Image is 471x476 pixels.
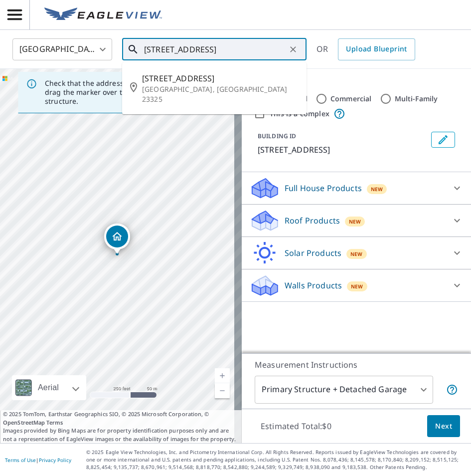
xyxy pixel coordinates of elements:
label: Commercial [330,94,372,104]
p: Roof Products [285,215,340,227]
p: Estimated Total: $0 [253,415,339,437]
p: BUILDING ID [258,132,296,140]
div: OR [316,38,415,60]
span: Upload Blueprint [346,43,407,55]
p: Walls Products [285,279,342,291]
img: EV Logo [44,7,162,22]
div: Full House ProductsNew [250,176,463,200]
p: Measurement Instructions [255,359,458,371]
span: New [350,250,363,258]
span: New [351,282,363,290]
p: Full House Products [285,182,362,194]
p: | [5,457,71,463]
div: Aerial [12,375,86,400]
a: OpenStreetMap [3,419,45,426]
label: Multi-Family [395,94,438,104]
button: Edit building 1 [431,132,455,148]
div: PROPERTY TYPE [254,81,459,90]
div: Solar ProductsNew [250,241,463,265]
div: Roof ProductsNew [250,209,463,233]
a: Current Level 17, Zoom Out [215,383,230,398]
button: Next [427,415,460,438]
p: Solar Products [285,247,341,259]
div: [GEOGRAPHIC_DATA] [12,35,112,63]
button: Clear [286,42,300,56]
div: Dropped pin, building 1, Residential property, 118 Commonwealth Ave Chesapeake, VA 23325 [104,224,130,254]
div: Walls ProductsNew [250,273,463,297]
p: [STREET_ADDRESS] [258,144,427,156]
a: Upload Blueprint [338,38,415,60]
p: © 2025 Eagle View Technologies, Inc. and Pictometry International Corp. All Rights Reserved. Repo... [86,449,466,471]
span: New [371,185,383,193]
span: [STREET_ADDRESS] [142,72,299,84]
a: Current Level 17, Zoom In [215,368,230,383]
p: [GEOGRAPHIC_DATA], [GEOGRAPHIC_DATA] 23325 [142,84,299,104]
span: New [349,218,361,226]
div: Primary Structure + Detached Garage [255,376,433,404]
div: Aerial [35,375,62,400]
span: © 2025 TomTom, Earthstar Geographics SIO, © 2025 Microsoft Corporation, © [3,410,239,427]
a: Terms [46,419,63,426]
a: Privacy Policy [39,457,71,464]
span: Your report will include the primary structure and a detached garage if one exists. [446,384,458,396]
a: Terms of Use [5,457,36,464]
input: Search by address or latitude-longitude [144,35,286,63]
p: Check that the address is accurate, then drag the marker over the correct structure. [45,79,191,106]
span: Next [435,420,452,433]
a: EV Logo [38,1,168,28]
